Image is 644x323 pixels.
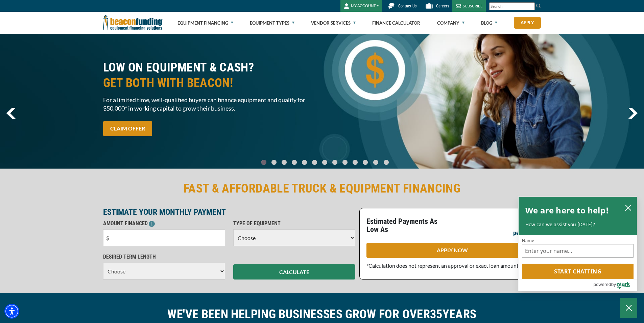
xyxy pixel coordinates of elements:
[290,159,298,165] a: Go To Slide 3
[103,181,541,196] h2: FAST & AFFORDABLE TRUCK & EQUIPMENT FINANCING
[6,108,16,119] a: previous
[489,2,535,10] input: Search
[103,96,318,113] span: For a limited time, well-qualified buyers can finance equipment and qualify for $50,000* in worki...
[103,121,152,136] a: CLAIM OFFER
[513,229,538,237] p: per month
[620,298,637,318] button: Close Chatbox
[341,159,349,165] a: Go To Slide 8
[398,4,416,8] span: Contact Us
[351,159,359,165] a: Go To Slide 9
[250,12,294,34] a: Equipment Types
[103,12,163,34] img: Beacon Funding Corporation logo
[593,280,611,289] span: powered
[525,204,609,217] h2: We are here to help!
[270,159,278,165] a: Go To Slide 1
[628,108,638,119] a: next
[525,221,630,228] p: How can we assist you [DATE]?
[366,217,448,234] p: Estimated Payments As Low As
[430,307,443,321] span: 35
[280,159,288,165] a: Go To Slide 2
[372,12,420,34] a: Finance Calculator
[103,253,225,261] p: DESIRED TERM LENGTH
[437,12,464,34] a: Company
[103,229,225,246] input: $
[481,12,497,34] a: Blog
[320,159,329,165] a: Go To Slide 6
[310,159,318,165] a: Go To Slide 5
[522,238,634,243] label: Name
[233,219,355,228] p: TYPE OF EQUIPMENT
[361,159,369,165] a: Go To Slide 10
[300,159,308,165] a: Go To Slide 4
[103,60,318,91] h2: LOW ON EQUIPMENT & CASH?
[522,244,634,258] input: Name
[103,208,355,216] p: ESTIMATE YOUR MONTHLY PAYMENT
[611,280,616,289] span: by
[103,306,541,322] h2: WE'VE BEEN HELPING BUSINESSES GROW FOR OVER YEARS
[536,3,541,8] img: Search
[311,12,356,34] a: Vendor Services
[528,4,533,9] a: Clear search text
[366,262,520,269] span: *Calculation does not represent an approval or exact loan amount.
[6,108,16,119] img: Left Navigator
[628,108,638,119] img: Right Navigator
[103,75,318,91] span: GET BOTH WITH BEACON!
[514,17,541,29] a: Apply
[593,280,637,291] a: Powered by Olark
[518,197,637,292] div: olark chatbox
[436,4,449,8] span: Careers
[260,159,268,165] a: Go To Slide 0
[366,243,538,258] a: APPLY NOW
[623,203,634,212] button: close chatbox
[522,264,634,279] button: Start chatting
[233,264,355,280] button: CALCULATE
[103,219,225,228] p: AMOUNT FINANCED
[372,159,380,165] a: Go To Slide 11
[4,304,19,319] div: Accessibility Menu
[382,159,390,165] a: Go To Slide 12
[177,12,233,34] a: Equipment Financing
[331,159,339,165] a: Go To Slide 7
